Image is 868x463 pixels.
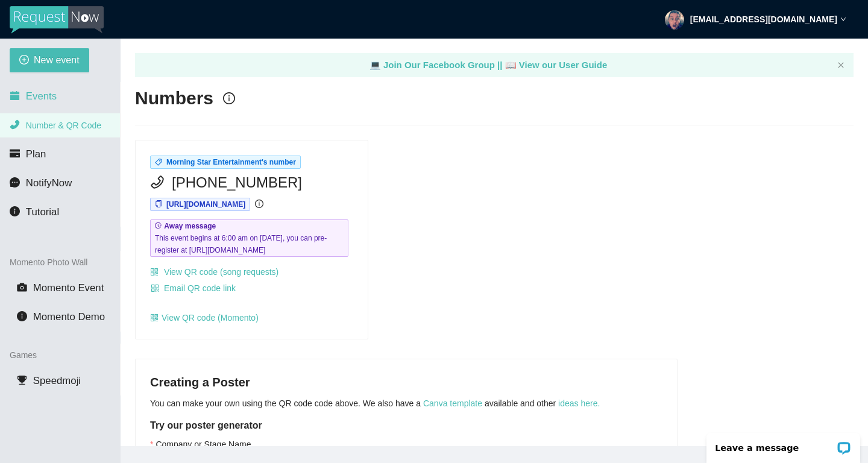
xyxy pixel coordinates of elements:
span: This event begins at 6:00 am on [DATE], you can pre-register at [URL][DOMAIN_NAME] [155,232,344,256]
a: ideas here. [558,398,600,408]
span: field-time [155,222,162,229]
h2: Numbers [135,86,213,111]
a: laptop View our User Guide [505,60,608,70]
span: down [840,16,846,22]
span: laptop [505,60,517,70]
span: Number & QR Code [26,121,101,130]
label: Company or Stage Name [150,438,251,451]
span: Plan [26,148,46,160]
span: Momento Demo [33,311,105,323]
img: RequestNow [10,6,104,34]
span: info-circle [223,92,235,104]
span: [URL][DOMAIN_NAME] [166,200,245,209]
button: close [837,61,844,69]
span: close [837,61,844,69]
b: Away message [164,222,216,230]
span: calendar [10,90,20,101]
span: info-circle [255,200,263,208]
span: Morning Star Entertainment's number [166,158,296,166]
span: New event [34,52,80,68]
span: credit-card [10,148,20,159]
strong: [EMAIL_ADDRESS][DOMAIN_NAME] [690,14,837,24]
span: Momento Event [33,282,104,294]
span: message [10,177,20,187]
a: qrcode View QR code (song requests) [150,267,278,277]
span: qrcode [151,284,159,294]
span: tag [155,159,162,166]
button: plus-circleNew event [10,48,89,72]
span: qrcode [150,313,159,322]
a: Canva template [423,398,482,408]
span: trophy [17,375,27,385]
h5: Try our poster generator [150,418,662,433]
span: Speedmoji [33,375,81,386]
iframe: LiveChat chat widget [699,425,868,463]
img: a332a32cb14e38eb31be48e7c9f4ce3c [665,10,684,30]
span: [PHONE_NUMBER] [172,171,302,194]
span: copy [155,200,162,207]
p: You can make your own using the QR code code above. We also have a available and other [150,397,662,410]
button: qrcodeEmail QR code link [150,279,236,298]
span: phone [150,175,165,189]
a: qrcodeView QR code (Momento) [150,313,259,323]
span: Email QR code link [164,282,236,295]
span: camera [17,282,27,292]
span: laptop [370,60,381,70]
span: phone [10,119,20,130]
span: Tutorial [26,206,59,218]
span: Events [26,90,57,102]
h4: Creating a Poster [150,374,662,391]
span: qrcode [150,268,159,276]
a: laptop Join Our Facebook Group || [370,60,505,70]
span: NotifyNow [26,177,72,189]
span: info-circle [10,206,20,216]
span: plus-circle [19,55,29,66]
span: info-circle [17,311,27,321]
